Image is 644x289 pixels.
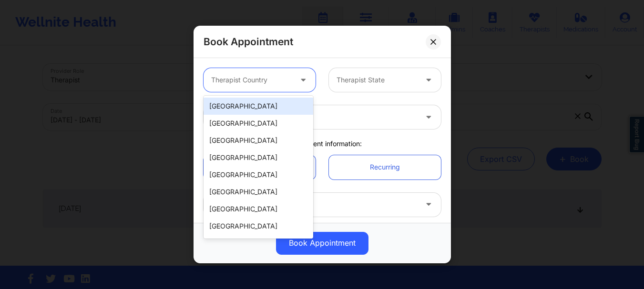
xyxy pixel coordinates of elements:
div: [GEOGRAPHIC_DATA] [204,98,313,115]
div: [GEOGRAPHIC_DATA] [204,183,313,200]
div: [GEOGRAPHIC_DATA] [204,115,313,132]
div: [GEOGRAPHIC_DATA] [204,149,313,166]
div: [GEOGRAPHIC_DATA] [204,166,313,183]
h2: Book Appointment [204,35,293,48]
div: [GEOGRAPHIC_DATA] [204,200,313,218]
a: Recurring [329,155,441,179]
div: Appointment information: [197,139,448,149]
div: [GEOGRAPHIC_DATA] [204,132,313,149]
button: Book Appointment [276,232,368,255]
div: [GEOGRAPHIC_DATA] [204,235,313,252]
a: Single [204,155,316,179]
div: [GEOGRAPHIC_DATA] [204,218,313,235]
